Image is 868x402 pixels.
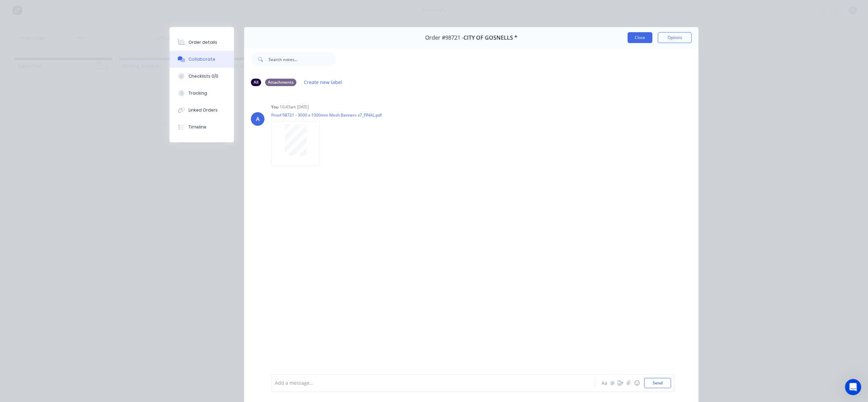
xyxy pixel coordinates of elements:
[251,79,261,86] div: All
[600,379,608,387] button: Aa
[265,79,296,86] div: Attachments
[300,78,346,87] button: Create new label
[189,124,206,130] div: Timeline
[170,85,234,102] button: Tracking
[269,53,336,66] input: Search notes...
[189,107,218,113] div: Linked Orders
[608,379,616,387] button: @
[189,90,207,96] div: Tracking
[644,378,671,388] button: Send
[170,119,234,136] button: Timeline
[658,32,692,43] button: Options
[189,39,217,45] div: Order details
[170,68,234,85] button: Checklists 0/0
[271,104,278,110] div: You
[189,73,218,79] div: Checklists 0/0
[170,51,234,68] button: Collaborate
[633,379,641,387] button: ☺
[189,56,215,62] div: Collaborate
[256,115,260,123] div: A
[280,104,309,110] div: 10:43am [DATE]
[845,379,861,395] iframe: Intercom live chat
[271,112,382,118] p: Proof 98721 - 3000 x 1000mm Mesh Banners x7_FINAL.pdf
[628,32,652,43] button: Close
[463,35,517,41] span: CITY OF GOSNELLS *
[170,102,234,119] button: Linked Orders
[170,34,234,51] button: Order details
[425,35,463,41] span: Order #98721 -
